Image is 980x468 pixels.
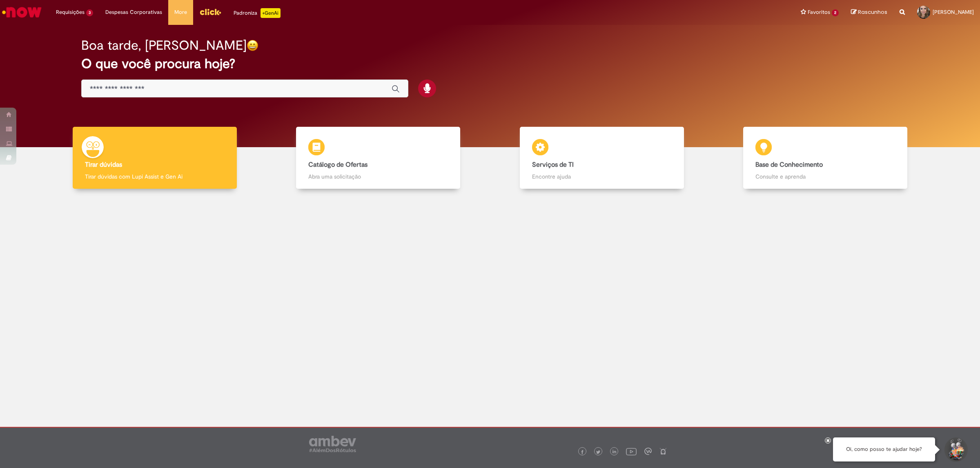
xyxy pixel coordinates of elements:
img: logo_footer_ambev_rotulo_gray.png [309,436,356,452]
div: Padroniza [234,8,281,18]
span: Requisições [56,8,85,16]
h2: O que você procura hoje? [81,57,899,71]
b: Base de Conhecimento [755,161,823,169]
a: Rascunhos [851,9,887,16]
img: logo_footer_twitter.png [596,450,600,454]
p: Consulte e aprenda [755,172,895,181]
p: +GenAi [261,8,281,18]
span: Rascunhos [858,8,887,16]
img: logo_footer_facebook.png [580,450,584,454]
span: [PERSON_NAME] [933,9,974,15]
span: Despesas Corporativas [105,8,162,16]
a: Catálogo de Ofertas Abra uma solicitação [267,127,490,189]
span: Favoritos [808,8,830,16]
a: Tirar dúvidas Tirar dúvidas com Lupi Assist e Gen Ai [43,127,267,189]
span: More [174,8,187,16]
b: Catálogo de Ofertas [308,161,367,169]
b: Tirar dúvidas [85,161,122,169]
button: Iniciar Conversa de Suporte [943,437,968,462]
b: Serviços de TI [532,161,574,169]
img: logo_footer_youtube.png [626,446,637,457]
img: logo_footer_naosei.png [659,448,667,455]
img: ServiceNow [1,4,43,20]
div: Oi, como posso te ajudar hoje? [833,437,935,461]
img: logo_footer_workplace.png [644,448,652,455]
span: 2 [832,9,839,16]
img: happy-face.png [247,40,258,51]
h2: Boa tarde, [PERSON_NAME] [81,38,247,53]
img: logo_footer_linkedin.png [612,450,617,455]
p: Encontre ajuda [532,172,672,181]
a: Base de Conhecimento Consulte e aprenda [714,127,938,189]
a: Serviços de TI Encontre ajuda [490,127,714,189]
p: Tirar dúvidas com Lupi Assist e Gen Ai [85,172,225,181]
span: 3 [86,9,93,16]
img: click_logo_yellow_360x200.png [199,6,221,18]
p: Abra uma solicitação [308,172,448,181]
